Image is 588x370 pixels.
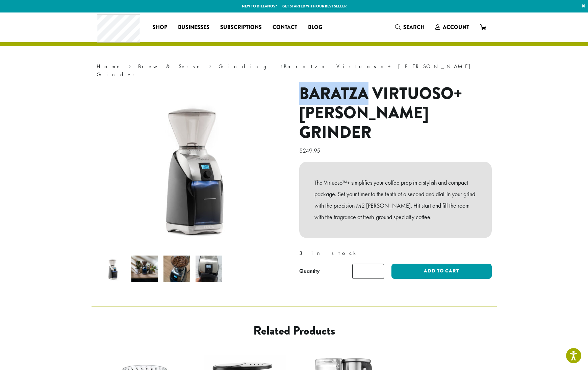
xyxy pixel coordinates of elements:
img: Baratza Virtuoso+ Burr Grinder - Image 2 [131,256,158,282]
span: Subscriptions [220,23,262,32]
div: Quantity [299,267,320,275]
a: Brew & Serve [138,63,202,70]
h2: Related products [146,323,442,338]
h1: Baratza Virtuoso+ [PERSON_NAME] Grinder [299,84,492,142]
button: Add to cart [391,264,491,279]
a: Grinding [219,63,273,70]
span: $ [299,147,303,154]
a: Get started with our best seller [282,3,347,9]
bdi: 249.95 [299,147,322,154]
a: Search [390,22,430,33]
img: Baratza Virtuoso+ Burr Grinder [99,256,126,282]
span: Contact [273,23,297,32]
p: 3 in stock [299,248,492,258]
input: Product quantity [352,264,384,279]
span: Blog [308,23,322,32]
p: The Virtuoso™+ simplifies your coffee prep in a stylish and compact package. Set your timer to th... [314,177,477,222]
nav: Breadcrumb [97,62,492,79]
span: Shop [153,23,167,32]
a: Shop [147,22,173,33]
span: › [129,60,131,71]
span: › [280,60,283,71]
a: Home [97,63,122,70]
span: Account [443,23,469,31]
span: › [209,60,211,71]
span: Businesses [178,23,209,32]
img: Baratza Virtuoso+ Burr Grinder - Image 4 [196,256,222,282]
span: Search [403,23,425,31]
img: Baratza Virtuoso+ Burr Grinder - Image 3 [163,256,190,282]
